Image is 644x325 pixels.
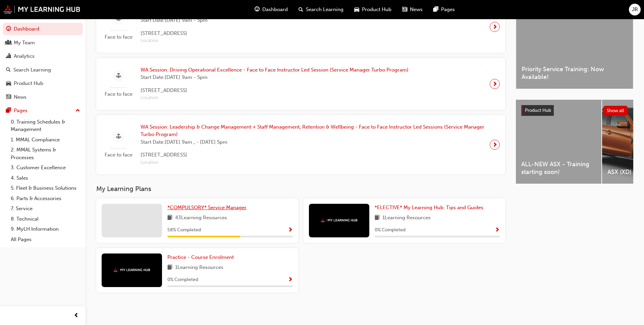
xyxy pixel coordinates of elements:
span: book-icon [167,214,172,222]
span: [STREET_ADDRESS] [141,151,484,159]
span: next-icon [492,79,497,89]
span: Show Progress [495,227,500,233]
span: 1 Learning Resources [382,214,431,222]
span: 0 % Completed [167,276,198,284]
a: Dashboard [3,23,83,35]
a: Analytics [3,50,83,62]
span: 1 Learning Resources [175,264,223,272]
span: Priority Service Training: Now Available! [522,65,628,81]
span: news-icon [6,94,11,100]
a: Face to faceWA Session: Driving Operational Excellence - Face to Face Instructor Led Session (Ser... [102,63,500,104]
div: Search Learning [13,66,51,74]
a: 2. MMAL Systems & Processes [8,145,83,162]
span: news-icon [402,5,407,14]
span: Start Date: [DATE] 9am - 5pm [141,16,385,24]
span: next-icon [492,140,497,149]
span: sessionType_FACE_TO_FACE-icon [116,72,121,80]
span: WA Session: Leadership & Change Management + Staff Management, Retention & Wellbeing - Face to Fa... [141,123,484,138]
span: Face to face [102,33,135,41]
a: All Pages [8,234,83,245]
span: Product Hub [362,6,391,13]
span: *ELECTIVE* My Learning Hub: Tips and Guides [375,204,483,211]
button: Pages [3,104,83,117]
a: 1. MMAL Compliance [8,135,83,145]
a: My Team [3,37,83,49]
span: Location [141,37,385,45]
span: Location [141,159,484,167]
button: Show Progress [288,226,293,234]
a: 8. Technical [8,214,83,224]
span: book-icon [167,264,172,272]
span: Location [141,94,409,102]
button: Show Progress [495,226,500,234]
a: search-iconSearch Learning [293,3,349,16]
span: Face to face [102,90,135,98]
a: car-iconProduct Hub [349,3,397,16]
span: Start Date: [DATE] 9am , - [DATE] 5pm [141,138,484,146]
div: Product Hub [14,80,43,87]
a: Product Hub [3,77,83,90]
h3: My Learning Plans [96,185,505,193]
span: 58 % Completed [167,226,201,234]
div: News [14,93,26,101]
a: 4. Sales [8,173,83,183]
span: sessionType_FACE_TO_FACE-icon [116,133,121,141]
a: *COMPULSORY* Service Manager [167,204,249,212]
span: Start Date: [DATE] 9am - 5pm [141,74,409,81]
span: Pages [441,6,455,13]
a: Face to faceWA Session: Program Orientation - Face to Face Instructor Led Session (Service Manage... [102,6,500,47]
a: 5. Fleet & Business Solutions [8,183,83,193]
span: guage-icon [6,26,11,32]
span: Product Hub [525,107,551,113]
span: 0 % Completed [375,226,406,234]
a: 9. MyLH Information [8,224,83,234]
button: Show Progress [288,276,293,284]
span: Practice - Course Enrolment [167,254,234,260]
span: *COMPULSORY* Service Manager [167,204,247,211]
span: WA Session: Driving Operational Excellence - Face to Face Instructor Led Session (Service Manager... [141,66,409,74]
button: JR [629,4,641,15]
span: car-icon [6,81,11,87]
span: car-icon [354,5,359,14]
a: Practice - Course Enrolment [167,253,236,261]
span: prev-icon [74,312,79,320]
span: chart-icon [6,53,11,59]
a: *ELECTIVE* My Learning Hub: Tips and Guides [375,204,486,212]
div: Pages [14,107,28,114]
a: news-iconNews [397,3,428,16]
a: 0. Training Schedules & Management [8,117,83,135]
span: up-icon [75,106,80,115]
span: [STREET_ADDRESS] [141,87,409,94]
span: Dashboard [262,6,288,13]
button: Show all [603,106,628,115]
span: guage-icon [255,5,260,14]
span: pages-icon [433,5,438,14]
span: Show Progress [288,227,293,233]
img: mmal [321,218,358,223]
span: [STREET_ADDRESS] [141,30,385,37]
a: ALL-NEW ASX - Training starting soon! [516,100,601,184]
button: DashboardMy TeamAnalyticsSearch LearningProduct HubNews [3,21,83,104]
span: 43 Learning Resources [175,214,227,222]
span: Search Learning [306,6,343,13]
img: mmal [3,5,80,14]
span: search-icon [299,5,303,14]
span: Face to face [102,151,135,159]
a: 7. Service [8,203,83,214]
a: pages-iconPages [428,3,460,16]
span: pages-icon [6,108,11,114]
span: search-icon [6,67,11,73]
a: 6. Parts & Accessories [8,193,83,204]
a: Face to faceWA Session: Leadership & Change Management + Staff Management, Retention & Wellbeing ... [102,121,500,169]
a: guage-iconDashboard [249,3,293,16]
span: News [410,6,423,13]
a: News [3,91,83,103]
span: Show Progress [288,277,293,283]
span: JR [632,6,638,13]
span: ALL-NEW ASX - Training starting soon! [521,160,596,176]
a: Product HubShow all [521,105,628,116]
span: book-icon [375,214,380,222]
img: mmal [113,268,150,272]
